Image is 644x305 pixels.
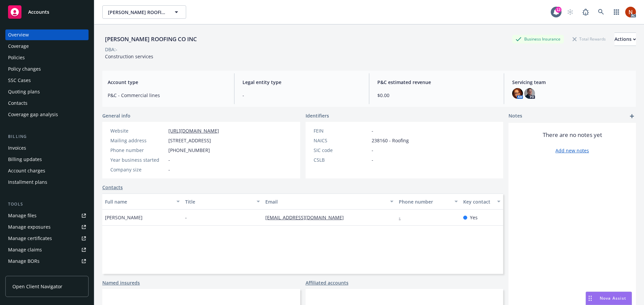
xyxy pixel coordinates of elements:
[306,112,329,119] span: Identifiers
[8,86,40,97] div: Quoting plans
[314,156,369,163] div: CSLB
[5,222,89,232] a: Manage exposures
[5,210,89,221] a: Manage files
[8,233,52,244] div: Manage certificates
[110,166,166,173] div: Company size
[102,112,130,119] span: General info
[168,156,170,163] span: -
[625,7,636,17] img: photo
[543,131,602,139] span: There are no notes yet
[5,267,89,278] a: Summary of insurance
[5,29,89,40] a: Overview
[5,256,89,266] a: Manage BORs
[8,244,42,255] div: Manage claims
[5,98,89,108] a: Contacts
[8,41,29,52] div: Coverage
[102,184,123,191] a: Contacts
[8,143,26,153] div: Invoices
[614,33,636,46] div: Actions
[105,53,153,60] span: Construction services
[586,292,632,305] button: Nova Assist
[168,128,219,134] a: [URL][DOMAIN_NAME]
[8,165,45,176] div: Account charges
[8,210,37,221] div: Manage files
[5,75,89,86] a: SSC Cases
[600,295,626,301] span: Nova Assist
[399,198,450,205] div: Phone number
[563,5,577,19] a: Start snowing
[512,35,564,43] div: Business Insurance
[185,198,253,205] div: Title
[8,267,59,278] div: Summary of insurance
[8,109,58,120] div: Coverage gap analysis
[579,5,592,19] a: Report a Bug
[555,7,561,13] div: 12
[306,279,348,286] a: Affiliated accounts
[108,79,226,86] span: Account type
[614,32,636,46] button: Actions
[168,137,211,144] span: [STREET_ADDRESS]
[508,112,522,120] span: Notes
[5,109,89,120] a: Coverage gap analysis
[470,214,478,221] span: Yes
[102,35,200,44] div: [PERSON_NAME] ROOFING CO INC
[512,79,631,86] span: Servicing team
[168,166,170,173] span: -
[314,147,369,154] div: SIC code
[265,214,349,221] a: [EMAIL_ADDRESS][DOMAIN_NAME]
[243,92,361,99] span: -
[8,256,40,266] div: Manage BORs
[102,194,182,210] button: Full name
[243,79,361,86] span: Legal entity type
[5,3,89,21] a: Accounts
[610,5,623,19] a: Switch app
[5,201,89,208] div: Tools
[8,177,47,187] div: Installment plans
[110,156,166,163] div: Year business started
[314,137,369,144] div: NAICS
[5,177,89,187] a: Installment plans
[461,194,503,210] button: Key contact
[108,92,226,99] span: P&C - Commercial lines
[265,198,386,205] div: Email
[108,9,166,16] span: [PERSON_NAME] ROOFING CO INC
[396,194,460,210] button: Phone number
[628,112,636,120] a: add
[5,41,89,52] a: Coverage
[314,127,369,134] div: FEIN
[5,86,89,97] a: Quoting plans
[377,92,496,99] span: $0.00
[28,9,49,15] span: Accounts
[512,88,523,99] img: photo
[5,154,89,165] a: Billing updates
[5,244,89,255] a: Manage claims
[569,35,609,43] div: Total Rewards
[555,147,589,154] a: Add new notes
[8,154,42,165] div: Billing updates
[185,214,187,221] span: -
[102,5,186,19] button: [PERSON_NAME] ROOFING CO INC
[5,233,89,244] a: Manage certificates
[12,283,62,290] span: Open Client Navigator
[372,147,373,154] span: -
[5,52,89,63] a: Policies
[105,214,143,221] span: [PERSON_NAME]
[263,194,396,210] button: Email
[168,147,210,154] span: [PHONE_NUMBER]
[5,133,89,140] div: Billing
[372,156,373,163] span: -
[8,52,25,63] div: Policies
[463,198,493,205] div: Key contact
[8,75,31,86] div: SSC Cases
[399,214,406,221] a: -
[105,198,172,205] div: Full name
[8,222,51,232] div: Manage exposures
[8,98,28,108] div: Contacts
[5,64,89,74] a: Policy changes
[182,194,263,210] button: Title
[5,143,89,153] a: Invoices
[8,29,29,40] div: Overview
[110,127,166,134] div: Website
[110,137,166,144] div: Mailing address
